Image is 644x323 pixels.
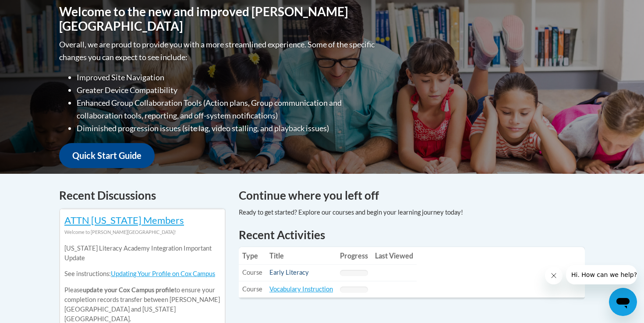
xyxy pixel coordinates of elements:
h4: Recent Discussions [59,187,226,204]
th: Type [239,247,266,265]
span: Course [242,269,262,276]
a: ATTN [US_STATE] Members [64,214,184,226]
iframe: Message from company [566,265,637,284]
a: Vocabulary Instruction [269,285,333,293]
li: Improved Site Navigation [77,71,377,84]
b: update your Cox Campus profile [83,286,174,294]
li: Enhanced Group Collaboration Tools (Action plans, Group communication and collaboration tools, re... [77,97,377,122]
li: Greater Device Compatibility [77,84,377,97]
h1: Recent Activities [239,227,585,243]
h1: Welcome to the new and improved [PERSON_NAME][GEOGRAPHIC_DATA] [59,4,377,34]
h4: Continue where you left off [239,187,585,204]
p: See instructions: [64,269,220,279]
a: Early Literacy [269,269,309,276]
iframe: Close message [545,267,563,284]
div: Welcome to [PERSON_NAME][GEOGRAPHIC_DATA]! [64,227,220,237]
iframe: Button to launch messaging window [609,288,637,316]
a: Quick Start Guide [59,143,155,168]
p: Overall, we are proud to provide you with a more streamlined experience. Some of the specific cha... [59,38,377,64]
th: Title [266,247,336,265]
th: Last Viewed [372,247,417,265]
p: [US_STATE] Literacy Academy Integration Important Update [64,244,220,263]
li: Diminished progression issues (site lag, video stalling, and playback issues) [77,122,377,135]
span: Course [242,285,262,293]
a: Updating Your Profile on Cox Campus [111,270,215,277]
th: Progress [336,247,372,265]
